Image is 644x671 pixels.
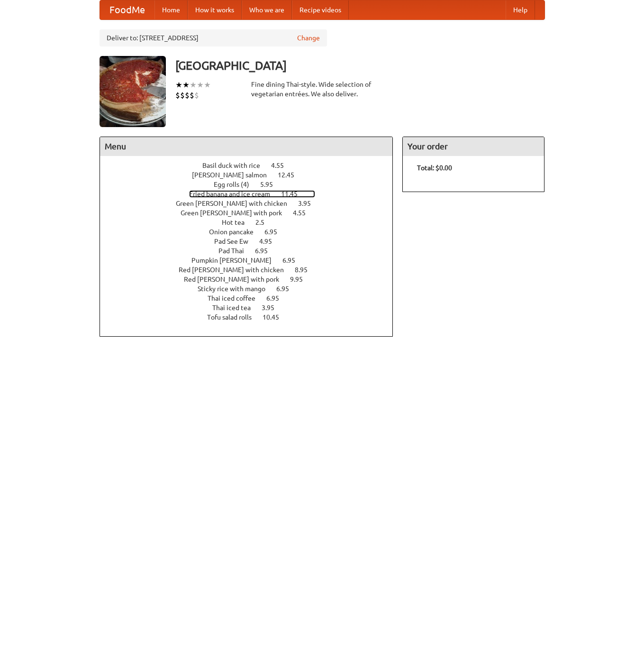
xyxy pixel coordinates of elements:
a: FoodMe [100,0,154,19]
span: Pad Thai [218,247,254,255]
a: Change [297,33,320,43]
li: $ [185,90,190,101]
span: 6.95 [276,285,299,293]
span: Pad See Ew [214,238,258,245]
li: $ [180,90,185,101]
a: Basil duck with rice 4.55 [202,162,301,169]
span: 3.95 [298,200,320,207]
img: angular.jpg [100,56,166,127]
a: Help [506,0,535,19]
a: Fried banana and ice cream 11.45 [189,190,315,198]
a: Red [PERSON_NAME] with chicken 8.95 [179,266,325,274]
a: How it works [188,0,242,19]
a: Recipe videos [292,0,349,19]
a: Home [154,0,188,19]
span: Thai iced coffee [208,294,265,302]
a: Pad Thai 6.95 [218,247,285,255]
span: Green [PERSON_NAME] with pork [181,209,291,217]
span: 3.95 [262,304,284,312]
a: Thai iced tea 3.95 [212,304,292,312]
span: Green [PERSON_NAME] with chicken [176,200,297,207]
span: Onion pancake [209,228,263,236]
li: ★ [204,80,211,90]
span: 9.95 [290,276,312,283]
b: Total: $0.00 [417,164,452,172]
a: Hot tea 2.5 [222,219,282,226]
li: ★ [182,80,190,90]
h4: Menu [100,137,393,156]
span: Red [PERSON_NAME] with chicken [179,266,293,274]
span: [PERSON_NAME] salmon [192,171,276,179]
a: [PERSON_NAME] salmon 12.45 [192,171,312,179]
a: Sticky rice with mango 6.95 [198,285,307,293]
span: Thai iced tea [212,304,260,312]
span: 4.55 [271,162,293,169]
h3: [GEOGRAPHIC_DATA] [175,56,545,75]
li: ★ [190,80,197,90]
div: Deliver to: [STREET_ADDRESS] [100,29,327,46]
span: 6.95 [264,228,287,236]
li: $ [190,90,194,101]
h4: Your order [403,137,544,156]
li: ★ [197,80,204,90]
span: 10.45 [263,313,289,321]
a: Onion pancake 6.95 [209,228,295,236]
li: $ [175,90,180,101]
span: 6.95 [266,294,289,302]
span: 5.95 [260,181,282,188]
a: Tofu salad rolls 10.45 [207,313,297,321]
span: Tofu salad rolls [207,313,261,321]
span: 11.45 [281,190,307,198]
a: Green [PERSON_NAME] with pork 4.55 [181,209,323,217]
span: 4.55 [293,209,315,217]
span: Red [PERSON_NAME] with pork [184,276,289,283]
span: 6.95 [282,257,305,264]
span: Sticky rice with mango [198,285,275,293]
span: Fried banana and ice cream [189,190,280,198]
span: 4.95 [259,238,281,245]
a: Green [PERSON_NAME] with chicken 3.95 [176,200,328,207]
a: Egg rolls (4) 5.95 [214,181,290,188]
span: 12.45 [278,171,304,179]
span: 8.95 [295,266,317,274]
span: Basil duck with rice [202,162,270,169]
span: 2.5 [255,219,274,226]
a: Red [PERSON_NAME] with pork 9.95 [184,276,320,283]
div: Fine dining Thai-style. Wide selection of vegetarian entrées. We also deliver. [251,80,393,99]
span: Egg rolls (4) [214,181,259,188]
li: ★ [175,80,182,90]
a: Thai iced coffee 6.95 [208,294,297,302]
li: $ [194,90,199,101]
span: Hot tea [222,219,254,226]
a: Pumpkin [PERSON_NAME] 6.95 [191,257,313,264]
span: Pumpkin [PERSON_NAME] [191,257,281,264]
a: Who we are [242,0,292,19]
span: 6.95 [255,247,277,255]
a: Pad See Ew 4.95 [214,238,290,245]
